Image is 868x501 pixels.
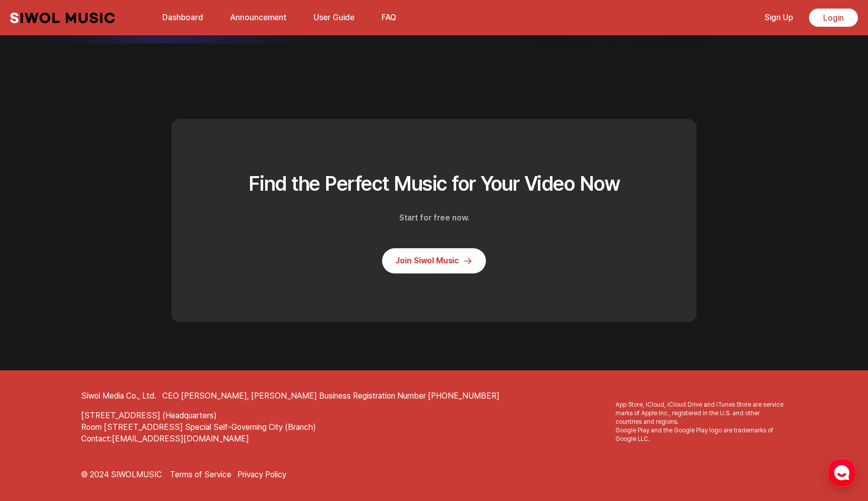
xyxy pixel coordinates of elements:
[247,168,621,200] h2: Find the Perfect Music for Your Video Now
[307,7,360,28] a: User Guide
[149,335,174,343] span: Settings
[67,320,130,345] a: Messages
[81,391,319,402] div: CEO [PERSON_NAME], [PERSON_NAME]
[376,6,402,30] button: FAQ
[81,433,787,445] p: Contact: [EMAIL_ADDRESS][DOMAIN_NAME]
[3,320,67,345] a: Home
[81,422,787,433] address: Room [STREET_ADDRESS] Special Self-Governing City (Branch)
[759,7,799,28] a: Sign Up
[81,391,156,402] h2: Siwol Media Co., Ltd.
[170,469,231,481] a: Terms of Service
[81,410,787,422] address: [STREET_ADDRESS] (Headquarters)
[84,336,113,344] span: Messages
[247,212,621,224] p: Start for free now.
[130,320,194,345] a: Settings
[224,7,292,28] a: Announcement
[319,391,500,402] p: Business Registration Number [PHONE_NUMBER]
[237,469,286,481] a: Privacy Policy
[156,7,209,28] a: Dashboard
[81,469,162,481] p: © 2024 SIWOLMUSIC
[809,9,858,27] a: Login
[26,335,43,343] span: Home
[615,401,787,443] span: App Store, iCloud, iCloud Drive and iTunes Store are service marks of Apple Inc., registered in t...
[382,248,486,273] a: Join Siwol Music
